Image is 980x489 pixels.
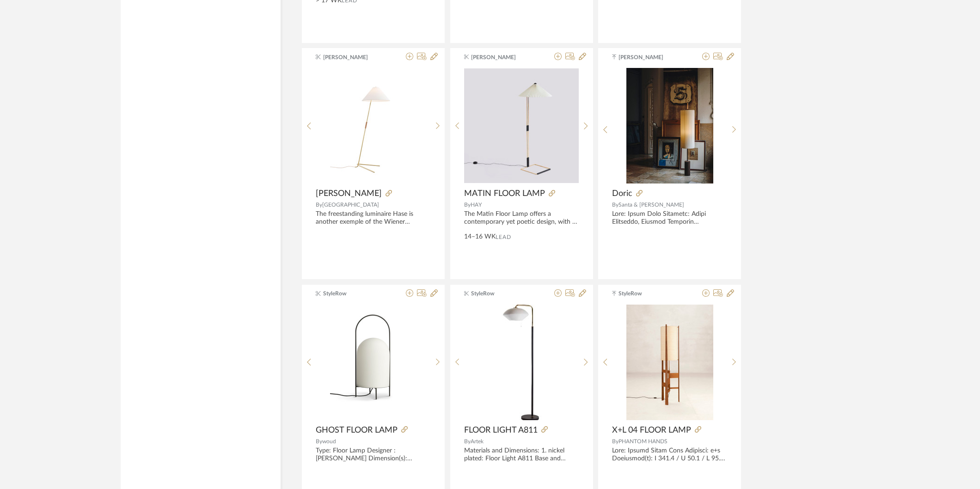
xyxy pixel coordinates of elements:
[619,439,668,444] span: PHANTOM HANDS
[464,202,471,208] span: By
[316,189,382,199] span: [PERSON_NAME]
[626,68,713,183] img: Doric
[619,53,677,61] span: [PERSON_NAME]
[612,447,727,463] div: Lore: Ipsumd Sitam Cons Adipisci: e+s Doeiusmod(t): I 341.4 / U 50.1 / L 95.1 Etdolore/Magnaali: ...
[619,289,677,298] span: StyleRow
[464,189,545,199] span: MATIN FLOOR LAMP
[323,289,381,298] span: StyleRow
[612,68,727,183] div: 6
[330,305,416,420] img: GHOST FLOOR LAMP
[612,425,691,435] span: X+L 04 FLOOR LAMP
[464,447,579,463] div: Materials and Dimensions: 1. nickel plated: Floor Light A811 Base and stand: leather, black Tube:...
[612,439,619,444] span: By
[316,210,431,226] div: The freestanding luminaire Hase is another exemple of the Wiener Werkbund. Using simple metal tub...
[316,439,322,444] span: By
[471,53,529,61] span: [PERSON_NAME]
[464,439,471,444] span: By
[471,439,484,444] span: Artek
[496,234,511,240] span: Lead
[475,305,568,420] img: FLOOR LIGHT A811
[626,305,713,420] img: X+L 04 FLOOR LAMP
[464,425,538,435] span: FLOOR LIGHT A811
[471,289,529,298] span: StyleRow
[471,202,482,208] span: HAY
[612,189,632,199] span: Doric
[323,53,381,61] span: [PERSON_NAME]
[322,439,336,444] span: woud
[464,232,496,242] span: 14–16 WK
[316,425,398,435] span: GHOST FLOOR LAMP
[316,202,322,208] span: By
[464,68,579,183] img: MATIN FLOOR LAMP
[316,447,431,463] div: Type: Floor Lamp Designer : [PERSON_NAME] Dimension(s): Diameter: 25 cm Height: 60 cm Material/Fi...
[612,210,727,226] div: Lore: Ipsum Dolo Sitametc: Adipi Elitseddo, Eiusmod Temporin Utlaboree(d): Mag - A05 en / 76”, Ad...
[619,202,684,208] span: Santa & [PERSON_NAME]
[322,202,379,208] span: [GEOGRAPHIC_DATA]
[330,68,417,183] img: Hase BL
[612,202,619,208] span: By
[464,210,579,226] div: The Matin Floor Lamp offers a contemporary yet poetic design, with a construction that combines v...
